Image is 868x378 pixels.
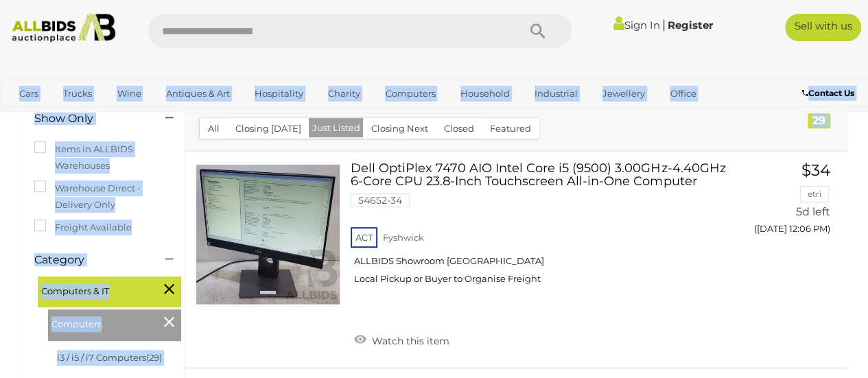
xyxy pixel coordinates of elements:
[157,82,239,105] a: Antiques & Art
[668,19,713,32] a: Register
[51,313,154,332] span: Computers
[200,118,228,139] button: All
[363,118,436,139] button: Closing Next
[808,113,830,128] div: 29
[309,118,364,138] button: Just Listed
[785,14,861,41] a: Sell with us
[34,113,145,125] h4: Show Only
[6,14,121,43] img: Allbids.com.au
[436,118,482,139] button: Closed
[526,82,587,105] a: Industrial
[361,162,727,296] a: Dell OptiPlex 7470 AIO Intel Core i5 (9500) 3.00GHz-4.40GHz 6-Core CPU 23.8-Inch Touchscreen All-...
[802,88,854,98] b: Contact Us
[41,280,144,299] span: Computers & IT
[801,161,830,180] span: $34
[34,141,171,174] label: Items in ALLBIDS Warehouses
[319,82,369,105] a: Charity
[351,329,453,350] a: Watch this item
[57,352,162,363] a: i3 / i5 / i7 Computers(29)
[451,82,519,105] a: Household
[594,82,654,105] a: Jewellery
[662,17,666,32] span: |
[146,352,162,363] span: (29)
[482,118,539,139] button: Featured
[34,220,132,235] label: Freight Available
[613,19,660,32] a: Sign In
[54,82,101,105] a: Trucks
[34,180,171,213] label: Warehouse Direct - Delivery Only
[10,82,47,105] a: Cars
[108,82,150,105] a: Wine
[661,82,705,105] a: Office
[227,118,309,139] button: Closing [DATE]
[802,86,858,101] a: Contact Us
[376,82,444,105] a: Computers
[503,14,572,48] button: Search
[63,105,178,128] a: [GEOGRAPHIC_DATA]
[10,105,56,128] a: Sports
[368,335,449,347] span: Watch this item
[34,254,145,266] h4: Category
[246,82,312,105] a: Hospitality
[747,162,834,242] a: $34 etri 5d left ([DATE] 12:06 PM)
